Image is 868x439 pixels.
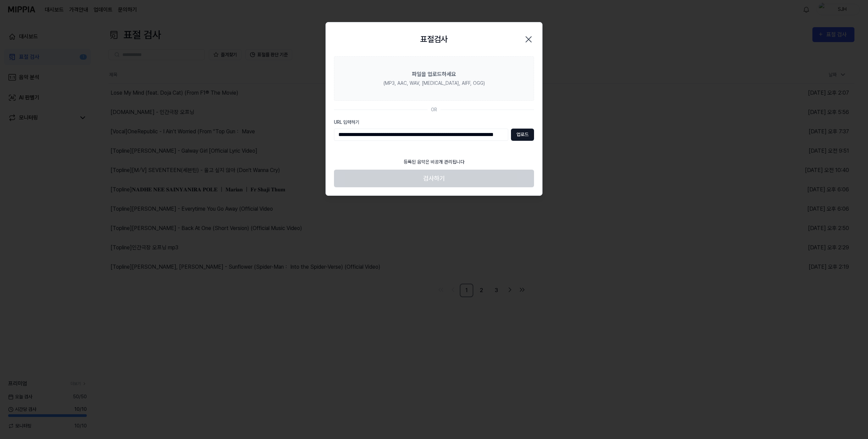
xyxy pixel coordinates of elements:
div: 파일을 업로드하세요 [412,70,456,78]
div: (MP3, AAC, WAV, [MEDICAL_DATA], AIFF, OGG) [383,80,485,87]
button: 업로드 [511,129,534,141]
label: URL 입력하기 [334,119,534,126]
div: OR [431,106,437,113]
div: 등록된 음악은 비공개 관리됩니다 [399,154,469,170]
h2: 표절검사 [420,33,448,45]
